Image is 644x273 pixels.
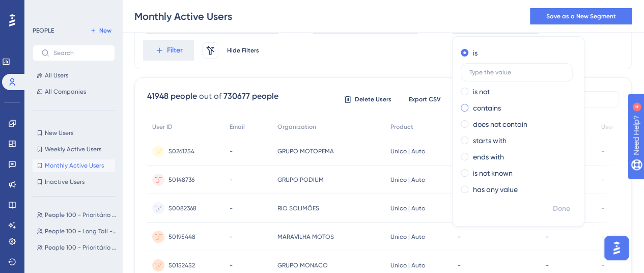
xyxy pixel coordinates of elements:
span: People 100 - Prioritário - [PERSON_NAME] [PERSON_NAME] [45,211,117,219]
label: contains [473,102,501,114]
span: All Companies [45,88,86,96]
iframe: UserGuiding AI Assistant Launcher [601,233,632,263]
span: - [458,233,461,241]
span: - [601,147,604,155]
span: Inactive Users [45,178,85,186]
span: Done [553,203,570,215]
span: Organization [277,123,316,131]
span: Unico | Auto [390,261,425,269]
span: User ID [152,123,173,131]
span: Hide Filters [227,46,259,54]
button: Weekly Active Users [33,143,115,155]
span: User [601,123,614,131]
span: All Users [45,71,68,79]
label: is not [473,86,490,98]
div: PEOPLE [33,26,54,35]
span: Unico | Auto [390,233,425,241]
span: Monthly Active Users [45,161,104,170]
span: New Users [45,129,73,137]
button: All Companies [33,86,115,98]
button: People 100 - Prioritário - [PERSON_NAME] [PERSON_NAME] [33,209,121,221]
span: - [601,204,604,212]
label: has any value [473,183,518,196]
div: 4 [71,5,74,13]
span: - [230,176,233,184]
span: - [601,233,604,241]
button: Save as a New Segment [530,8,632,24]
span: - [230,261,233,269]
span: - [601,261,604,269]
span: - [230,147,233,155]
span: Email [230,123,245,131]
button: New [87,24,115,37]
label: is [473,47,478,59]
span: Save as a New Segment [546,12,616,20]
span: 50082368 [169,204,197,212]
div: 41948 people [147,90,197,102]
button: Delete Users [342,91,393,107]
button: People 100 - Prioritário - [PERSON_NAME] [33,241,121,254]
div: Monthly Active Users [134,9,232,23]
span: - [546,233,549,241]
label: does not contain [473,118,527,130]
span: Unico | Auto [390,176,425,184]
button: Monthly Active Users [33,159,115,172]
span: RIO SOLIMÕES [277,204,319,212]
button: Export CSV [399,91,450,107]
button: All Users [33,69,115,81]
span: GRUPO PODIUM [277,176,324,184]
span: Filter [167,44,183,57]
span: 50195448 [169,233,195,241]
button: People 100 - Long Tail - [PERSON_NAME] [33,225,121,237]
span: 50261254 [169,147,194,155]
span: Unico | Auto [390,204,425,212]
span: 50148736 [169,176,194,184]
div: out of [199,90,221,102]
span: - [230,204,233,212]
span: Export CSV [409,95,441,103]
button: New Users [33,127,115,139]
span: - [230,233,233,241]
span: People 100 - Long Tail - [PERSON_NAME] [45,227,117,235]
button: Inactive Users [33,176,115,188]
span: Product [390,123,413,131]
span: - [546,261,549,269]
span: - [601,176,604,184]
button: Filter [143,40,194,61]
span: Unico | Auto [390,147,425,155]
input: Type the value [469,69,564,76]
span: New [99,26,111,35]
label: starts with [473,134,507,147]
span: GRUPO MONACO [277,261,328,269]
span: - [458,261,461,269]
label: ends with [473,151,504,163]
span: MARAVILHA MOTOS [277,233,334,241]
span: 50152452 [169,261,195,269]
input: Search [53,49,106,57]
div: 730677 people [223,90,278,102]
span: Need Help? [24,3,64,15]
button: Hide Filters [227,42,259,59]
span: GRUPO MOTOPEMA [277,147,334,155]
button: Done [547,200,576,218]
span: Weekly Active Users [45,145,101,153]
span: People 100 - Prioritário - [PERSON_NAME] [45,243,117,252]
span: Delete Users [355,95,391,103]
label: is not known [473,167,513,179]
